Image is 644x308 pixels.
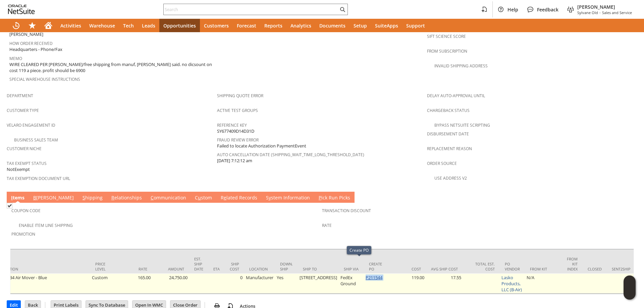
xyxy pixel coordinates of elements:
div: Price Level [95,261,110,271]
a: Relationships [110,194,144,202]
td: [STREET_ADDRESS] [298,273,339,294]
td: N/A [525,273,562,294]
a: Business Sales Team [14,137,58,143]
span: WIRE CLEARED PER [PERSON_NAME]/free shipping from manuf, [PERSON_NAME] said. no dicsount on cost ... [9,61,214,74]
span: Sales and Service [602,10,632,15]
span: Tech [123,22,134,29]
span: Feedback [537,6,558,13]
a: Memo [9,56,22,61]
a: Bypass NetSuite Scripting [434,122,490,128]
td: 165.00 [115,273,152,294]
a: Special Warehouse Instructions [9,76,80,82]
div: Location [249,266,270,271]
a: Unrolled view on [625,193,633,201]
td: Manufacturer [244,273,275,294]
a: Active Test Groups [217,108,258,113]
a: Recent Records [8,19,24,32]
a: P211544 [366,274,382,281]
td: 0 [225,273,244,294]
div: Avg Ship Cost [431,266,458,271]
div: Closed [588,266,602,271]
span: Warehouse [89,22,115,29]
a: Pick Run Picks [317,194,352,202]
span: - [599,10,601,15]
a: Leads [138,19,159,32]
a: Reports [260,19,286,32]
div: Amount [157,266,184,271]
span: [PERSON_NAME] [9,31,43,38]
span: Sylvane Old [577,10,598,15]
a: Warehouse [85,19,119,32]
a: Forecast [233,19,260,32]
img: Checked [7,203,12,208]
td: FedEx Ground [339,273,364,294]
div: Sent2Ship [612,266,631,271]
a: Delay Auto-Approval Until [427,93,485,99]
span: NotExempt [7,166,30,173]
div: Total Est. Cost [468,261,495,271]
a: Custom [193,194,214,202]
a: Sift Science Score [427,34,466,39]
a: Invalid Shipping Address [434,63,488,69]
div: From Kit [530,266,557,271]
span: Forecast [237,22,256,29]
a: Rate [322,223,332,228]
a: Customers [200,19,233,32]
a: Use Address V2 [434,175,467,181]
span: Oracle Guided Learning Widget. To move around, please hold and drag [624,288,636,300]
div: Ship Via [344,266,359,271]
div: From Kit Index [567,256,578,271]
span: Activities [60,22,81,29]
span: Failed to locate Authorization PaymentEvent [217,143,306,149]
a: Replacement reason [427,146,472,151]
span: e [224,194,226,201]
span: SY677409D14D31D [217,128,254,134]
a: Order Source [427,161,457,166]
iframe: Click here to launch Oracle Guided Learning Help Panel [624,275,636,300]
span: Analytics [290,22,311,29]
div: Shortcuts [24,19,40,32]
span: Headquarters - Phone/Fax [9,46,62,53]
a: SuiteApps [371,19,402,32]
span: u [198,194,201,201]
td: 24,750.00 [152,273,189,294]
a: Activities [56,19,85,32]
div: ETA [213,266,220,271]
div: Create PO [350,247,369,253]
a: Fraud Review Error [217,137,259,143]
span: SuiteApps [375,22,398,29]
div: Rate [120,266,147,271]
span: Leads [142,22,155,29]
div: Ship Cost [230,261,239,271]
a: Velaro Engagement ID [7,122,55,128]
span: B [33,194,36,201]
a: System Information [264,194,312,202]
span: y [269,194,271,201]
div: Ship To [303,266,334,271]
a: Tax Exempt Status [7,161,47,166]
a: Documents [315,19,350,32]
a: Department [7,93,33,99]
span: [PERSON_NAME] [577,4,632,10]
svg: Search [338,5,346,13]
a: Home [40,19,56,32]
span: I [11,194,13,201]
span: Opportunities [163,22,196,29]
div: Down. Ship [280,261,293,271]
td: 17.55 [426,273,463,294]
svg: Recent Records [12,21,20,29]
a: Enable Item Line Shipping [19,223,73,228]
a: Shipping Quote Error [217,93,263,99]
a: Customer Type [7,108,39,113]
a: Items [9,194,26,202]
a: Promotion [11,231,35,237]
span: [DATE] 7:12:12 am [217,158,252,164]
td: Yes [275,273,298,294]
span: C [151,194,154,201]
span: Setup [354,22,367,29]
a: Setup [350,19,371,32]
svg: Shortcuts [28,21,36,29]
a: Disbursement Date [427,131,469,137]
a: B[PERSON_NAME] [32,194,75,202]
a: Chargeback Status [427,108,470,113]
